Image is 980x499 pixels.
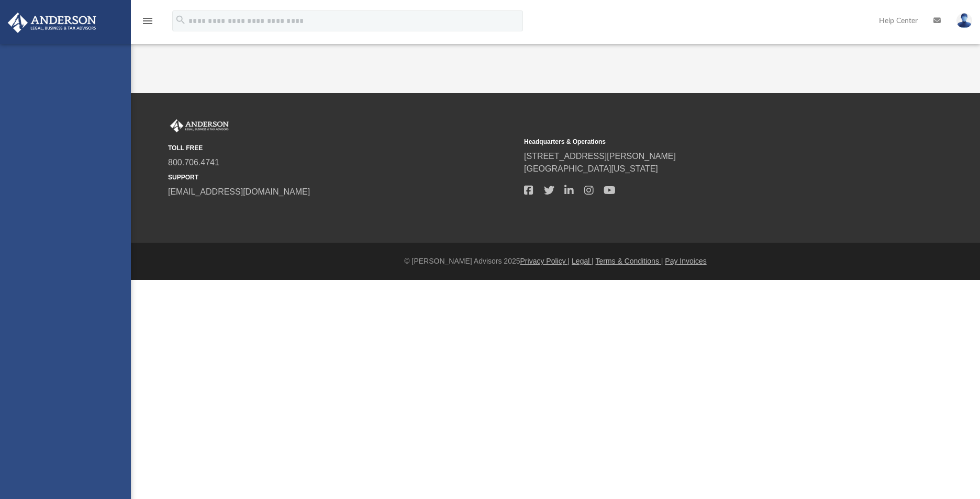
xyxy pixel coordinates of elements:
small: TOLL FREE [168,143,517,153]
a: [STREET_ADDRESS][PERSON_NAME] [524,152,676,161]
small: SUPPORT [168,173,517,182]
img: Anderson Advisors Platinum Portal [168,119,231,133]
a: Pay Invoices [665,257,706,265]
div: © [PERSON_NAME] Advisors 2025 [131,256,980,267]
a: 800.706.4741 [168,158,219,167]
img: Anderson Advisors Platinum Portal [5,13,99,33]
img: User Pic [956,13,972,28]
i: search [175,14,186,26]
i: menu [141,15,154,27]
a: Privacy Policy | [520,257,570,265]
a: [EMAIL_ADDRESS][DOMAIN_NAME] [168,187,310,196]
a: [GEOGRAPHIC_DATA][US_STATE] [524,164,658,173]
a: Terms & Conditions | [596,257,663,265]
a: menu [141,20,154,27]
small: Headquarters & Operations [524,137,873,146]
a: Legal | [572,257,594,265]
